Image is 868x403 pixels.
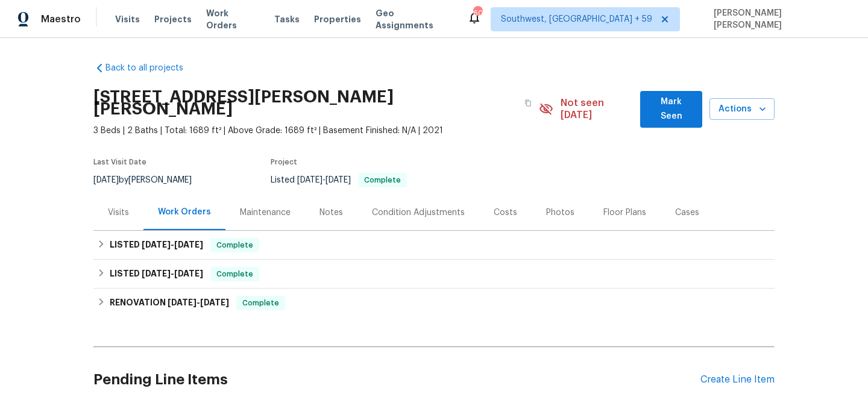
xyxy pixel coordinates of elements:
span: [DATE] [174,240,203,249]
h6: LISTED [110,267,203,281]
div: Notes [319,207,343,219]
span: Properties [314,13,361,25]
div: Maintenance [240,207,291,219]
span: [DATE] [142,269,171,278]
span: - [142,240,203,249]
div: by [PERSON_NAME] [93,173,206,187]
div: Photos [546,207,574,219]
span: Project [271,158,297,166]
button: Copy Address [517,92,539,114]
div: 603 [473,7,482,19]
div: Visits [108,207,129,219]
span: [DATE] [200,298,229,307]
span: Projects [154,13,192,25]
div: Cases [675,207,699,219]
span: [DATE] [168,298,197,307]
span: - [142,269,203,278]
span: 3 Beds | 2 Baths | Total: 1689 ft² | Above Grade: 1689 ft² | Basement Finished: N/A | 2021 [93,125,539,137]
span: [DATE] [142,240,171,249]
span: Southwest, [GEOGRAPHIC_DATA] + 59 [501,13,652,25]
span: Last Visit Date [93,158,146,166]
span: Tasks [274,15,300,23]
span: - [297,176,351,184]
div: Floor Plans [603,207,646,219]
h6: LISTED [110,238,203,252]
span: [DATE] [93,176,119,184]
span: - [168,298,229,307]
span: Mark Seen [650,95,693,124]
span: Complete [212,268,258,280]
span: Listed [271,176,407,184]
span: [DATE] [325,176,351,184]
span: Visits [115,13,140,25]
a: Back to all projects [93,62,209,74]
div: Work Orders [158,206,211,218]
span: Work Orders [206,7,260,31]
span: Maestro [41,13,81,25]
div: Costs [494,207,517,219]
span: Complete [359,177,406,184]
span: [DATE] [174,269,203,278]
button: Mark Seen [640,91,702,128]
span: Actions [719,102,765,117]
div: LISTED [DATE]-[DATE]Complete [93,260,775,289]
div: Create Line Item [700,374,775,386]
span: Complete [237,297,284,309]
div: Condition Adjustments [372,207,465,219]
span: Geo Assignments [376,7,453,31]
span: Complete [212,239,258,251]
span: [PERSON_NAME] [PERSON_NAME] [709,7,850,31]
h6: RENOVATION [110,296,229,310]
span: [DATE] [297,176,322,184]
div: RENOVATION [DATE]-[DATE]Complete [93,289,775,317]
button: Actions [709,98,775,120]
div: LISTED [DATE]-[DATE]Complete [93,231,775,260]
span: Not seen [DATE] [561,97,634,121]
h2: [STREET_ADDRESS][PERSON_NAME][PERSON_NAME] [93,91,517,115]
